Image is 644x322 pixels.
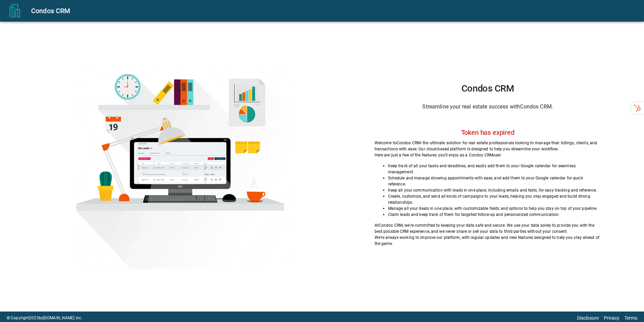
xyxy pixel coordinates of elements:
[375,222,601,234] p: At Condos CRM , we're committed to keeping your data safe and secure. We use your data solely to ...
[388,212,601,218] p: Claim leads and keep track of them for targeted follow-up and personalized communication.
[604,315,619,321] a: Privacy
[375,102,601,112] h6: Streamline your real estate success with Condos CRM .
[375,83,601,94] h1: Condos CRM
[375,140,601,152] p: Welcome to Condos CRM - the ultimate solution for real estate professionals looking to manage the...
[388,175,601,187] p: Schedule and manage showing appointments with ease, and add them to your Google calendar for quic...
[388,205,601,212] p: Manage all your deals in one place, with customizable fields and options to help you stay on top ...
[7,315,82,321] p: © Copyright 2025 by
[388,163,601,175] p: Keep track of all your tasks and deadlines, and easily add them to your Google calendar for seaml...
[461,128,515,137] h2: Token has expired
[375,152,601,158] p: Here are just a few of the features you'll enjoy as a Condos CRM user:
[388,193,601,205] p: Create, customize, and send all kinds of campaigns to your leads, helping you stay engaged and bu...
[388,187,601,193] p: Keep all your communication with leads in one place, including emails and texts, for easy trackin...
[31,5,636,16] div: Condos CRM
[375,234,601,247] p: We're always working to improve our platform, with regular updates and new features designed to h...
[577,315,599,321] a: Disclosure
[624,315,637,321] a: Terms
[43,316,82,320] a: [DOMAIN_NAME] Inc.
